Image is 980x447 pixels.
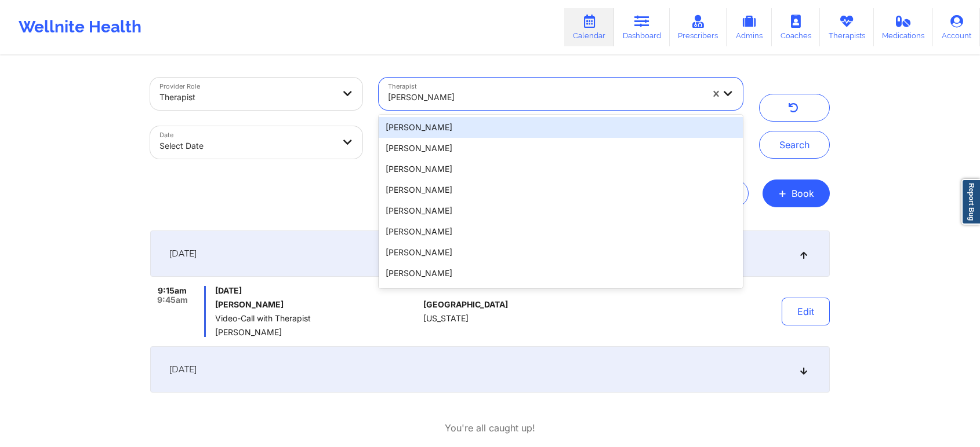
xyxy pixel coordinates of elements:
button: Edit [782,298,830,325]
span: [US_STATE] [423,314,469,323]
p: You're all caught up! [445,422,535,435]
span: [PERSON_NAME] [215,328,419,337]
span: [GEOGRAPHIC_DATA] [423,300,508,309]
a: Report Bug [961,179,980,225]
a: Dashboard [614,8,670,46]
h6: [PERSON_NAME] [215,300,419,309]
span: 9:45am [157,295,188,305]
span: Video-Call with Therapist [215,314,419,323]
a: Coaches [772,8,820,46]
div: [PERSON_NAME] [379,242,743,263]
div: [PERSON_NAME] [379,284,743,305]
a: Therapists [820,8,874,46]
span: [DATE] [215,286,419,295]
a: Admins [727,8,772,46]
div: [PERSON_NAME] [379,200,743,221]
div: [PERSON_NAME] [379,117,743,138]
div: Select Date [159,133,333,159]
button: Search [759,131,830,159]
div: [PERSON_NAME] [379,159,743,179]
span: 9:15am [158,286,187,295]
div: [PERSON_NAME] [379,221,743,242]
div: [PERSON_NAME] [379,138,743,159]
span: + [778,190,787,196]
span: [DATE] [169,248,197,259]
button: +Book [763,179,830,207]
a: Prescribers [670,8,727,46]
a: Medications [874,8,934,46]
div: [PERSON_NAME] [379,179,743,200]
div: [PERSON_NAME] [379,263,743,284]
a: Calendar [564,8,614,46]
div: [PERSON_NAME] [388,85,703,110]
div: Therapist [159,85,333,110]
a: Account [933,8,980,46]
span: [DATE] [169,364,197,375]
